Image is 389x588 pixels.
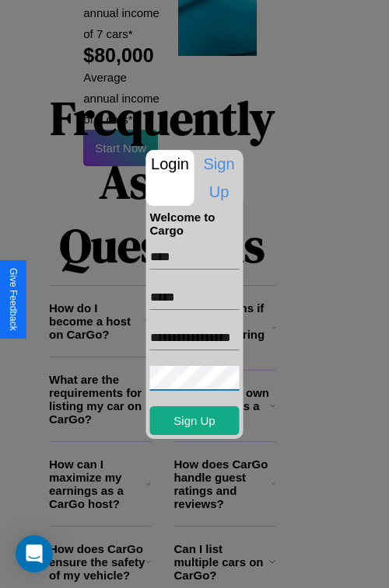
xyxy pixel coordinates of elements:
[16,535,53,572] div: Open Intercom Messenger
[8,268,19,331] div: Give Feedback
[146,150,194,178] p: Login
[195,150,244,206] p: Sign Up
[150,406,240,435] button: Sign Up
[150,210,240,237] h4: Welcome to Cargo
